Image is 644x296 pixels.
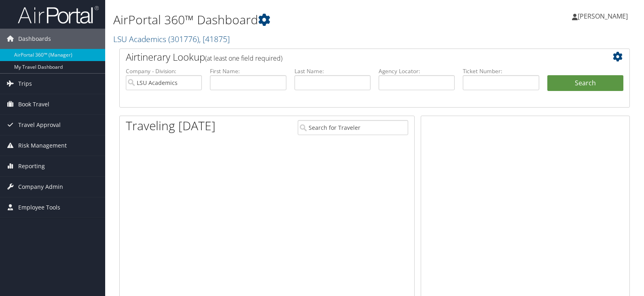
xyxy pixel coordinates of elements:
[18,197,60,218] span: Employee Tools
[463,67,539,75] label: Ticket Number:
[126,67,202,75] label: Company - Division:
[126,117,216,134] h1: Traveling [DATE]
[126,50,581,64] h2: Airtinerary Lookup
[18,74,32,94] span: Trips
[572,4,636,28] a: [PERSON_NAME]
[18,5,99,24] img: airportal-logo.png
[18,156,45,176] span: Reporting
[113,11,462,28] h1: AirPortal 360™ Dashboard
[210,67,286,75] label: First Name:
[547,75,623,91] button: Search
[18,135,67,156] span: Risk Management
[199,34,230,44] span: , [ 41875 ]
[113,34,230,44] a: LSU Academics
[168,34,199,44] span: ( 301776 )
[18,29,51,49] span: Dashboards
[205,54,282,63] span: (at least one field required)
[18,94,49,114] span: Book Travel
[379,67,455,75] label: Agency Locator:
[294,67,371,75] label: Last Name:
[18,115,61,135] span: Travel Approval
[298,120,408,135] input: Search for Traveler
[18,177,63,197] span: Company Admin
[578,12,628,21] span: [PERSON_NAME]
